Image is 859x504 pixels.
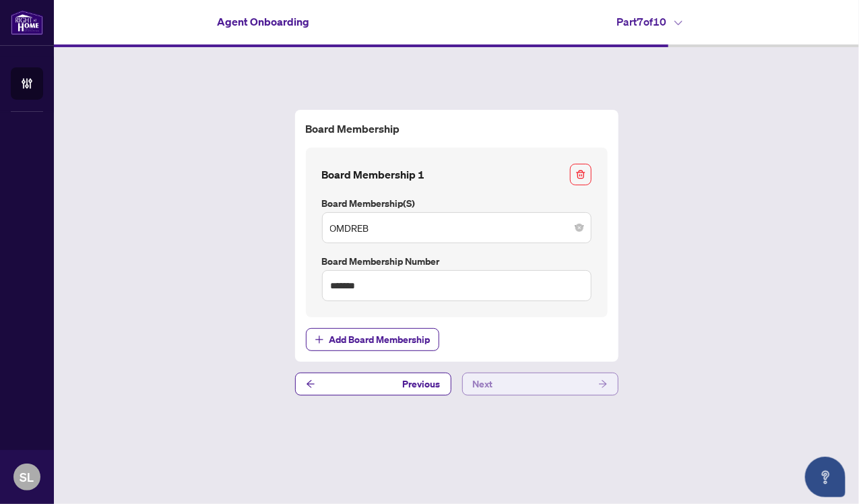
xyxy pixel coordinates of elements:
img: logo [11,10,43,35]
h4: Agent Onboarding [217,13,309,30]
button: Add Board Membership [306,328,439,351]
span: arrow-left [306,379,315,389]
span: arrow-right [598,379,608,389]
span: close-circle [575,224,583,232]
button: Open asap [805,457,846,497]
span: SL [20,468,34,486]
label: Board Membership Number [322,254,592,269]
span: OMDREB [330,215,583,241]
h4: Board Membership 1 [322,166,425,183]
span: Previous [403,373,441,395]
span: plus [315,335,324,344]
h4: Part 7 of 10 [617,13,682,30]
button: Next [462,373,618,396]
span: Add Board Membership [329,329,431,350]
button: Previous [295,373,451,396]
span: Next [473,373,493,395]
h4: Board Membership [306,121,608,137]
label: Board Membership(s) [322,196,592,211]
